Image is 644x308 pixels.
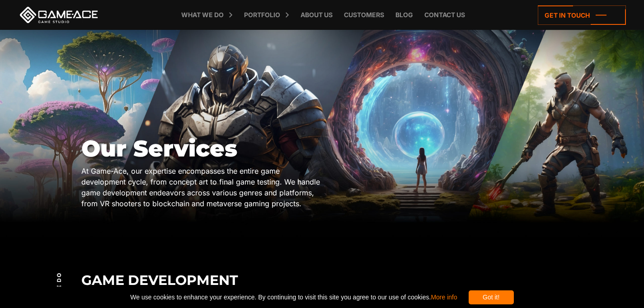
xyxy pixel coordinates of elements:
[81,273,563,288] h2: Game Development
[130,290,457,304] span: We use cookies to enhance your experience. By continuing to visit this site you agree to our use ...
[81,166,322,209] div: At Game-Ace, our expertise encompasses the entire game development cycle, from concept art to fin...
[538,5,626,25] a: Get in touch
[81,136,322,161] h1: Our Services
[431,294,457,301] a: More info
[469,290,514,304] div: Got it!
